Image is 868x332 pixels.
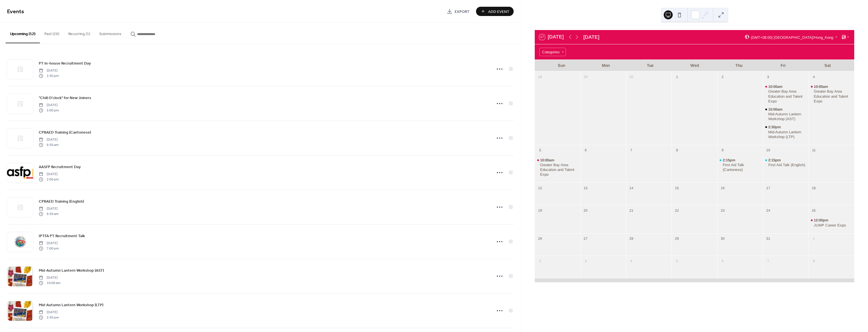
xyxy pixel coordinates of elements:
[810,235,817,242] div: 1
[39,95,91,101] a: "Chill O'clock" for New Joiners
[628,235,635,242] div: 28
[488,9,509,15] span: Add Event
[39,302,103,308] span: Mid-Autumn Lantern Workshop (LTP)
[39,68,59,73] span: [DATE]
[582,185,589,191] div: 13
[535,158,580,177] div: Greater Bay Area Education and Talent Expo
[814,84,829,89] span: 10:00am
[719,207,726,214] div: 23
[455,9,470,15] span: Export
[39,310,59,315] span: [DATE]
[39,172,59,177] span: [DATE]
[39,137,58,142] span: [DATE]
[674,147,680,154] div: 8
[582,235,589,242] div: 27
[39,164,81,170] span: AASFP Recruitment Day
[765,207,772,214] div: 24
[765,147,772,154] div: 10
[582,207,589,214] div: 20
[39,302,103,308] a: Mid-Autumn Lantern Workshop (LTP)
[582,74,589,80] div: 29
[582,258,589,264] div: 3
[719,74,726,80] div: 2
[443,7,474,16] a: Export
[39,211,58,216] span: 9:30 am
[809,218,854,227] div: JUMP Career Expo
[810,258,817,264] div: 8
[814,89,852,103] div: Greater Bay Area Education and Talent Expo
[674,185,680,191] div: 15
[95,23,126,43] button: Submissions
[40,23,64,43] button: Past (26)
[628,258,635,264] div: 4
[537,207,543,214] div: 19
[761,60,805,71] div: Fri
[674,74,680,80] div: 1
[540,158,556,162] span: 10:00am
[768,158,782,162] span: 2:15pm
[814,218,830,223] span: 12:00pm
[39,246,59,251] span: 7:00 pm
[39,108,59,113] span: 3:00 pm
[810,185,817,191] div: 18
[39,61,91,67] span: PT In-house Recruitment Day
[765,258,772,264] div: 7
[476,7,514,16] button: Add Event
[540,162,578,177] div: Greater Bay Area Education and Talent Expo
[719,185,726,191] div: 16
[763,84,808,104] div: Greater Bay Area Education and Talent Expo
[719,235,726,242] div: 30
[765,235,772,242] div: 31
[674,235,680,242] div: 29
[810,74,817,80] div: 4
[537,33,566,41] button: 17[DATE]
[39,267,104,274] a: Mid-Autumn Lantern Workshop (AST)
[582,147,589,154] div: 6
[628,74,635,80] div: 30
[39,233,85,239] a: IPTFA PT Recruitment Talk
[39,95,91,101] span: "Chill O'clock" for New Joiners
[39,142,58,147] span: 9:30 am
[768,112,806,121] div: Mid-Autumn Lantern Workshop (AST)
[64,23,95,43] button: Recurring (1)
[39,315,59,320] span: 2:30 pm
[768,107,784,112] span: 10:00am
[7,6,24,17] span: Events
[763,125,808,139] div: Mid-Autumn Lantern Workshop (LTP)
[717,158,763,172] div: First Aid Talk (Cantonese)
[628,147,635,154] div: 7
[723,158,736,162] span: 2:15pm
[768,84,784,89] span: 10:00am
[628,207,635,214] div: 21
[537,258,543,264] div: 2
[39,206,58,211] span: [DATE]
[768,89,806,103] div: Greater Bay Area Education and Talent Expo
[723,162,761,172] div: First Aid Talk (Cantonese)
[765,74,772,80] div: 3
[814,223,846,228] div: JUMP Career Expo
[539,60,584,71] div: Sun
[39,129,91,136] a: CPRAED Training (Cantonese)
[39,241,59,246] span: [DATE]
[6,23,40,43] button: Upcoming (12)
[39,280,60,285] span: 10:00 am
[765,185,772,191] div: 17
[810,147,817,154] div: 11
[768,130,806,139] div: Mid-Autumn Lantern Workshop (LTP)
[39,198,84,205] a: CPRAED Training (English)
[39,130,91,136] span: CPRAED Training (Cantonese)
[537,74,543,80] div: 28
[763,107,808,121] div: Mid-Autumn Lantern Workshop (AST)
[674,207,680,214] div: 22
[39,164,81,170] a: AASFP Recruitment Day
[805,60,850,71] div: Sat
[672,60,717,71] div: Wed
[719,147,726,154] div: 9
[39,60,91,67] a: PT In-house Recruitment Day
[717,60,761,71] div: Thu
[763,158,808,167] div: First Aid Talk (English)
[39,199,84,205] span: CPRAED Training (English)
[39,73,59,78] span: 2:30 pm
[39,233,85,239] span: IPTFA PT Recruitment Talk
